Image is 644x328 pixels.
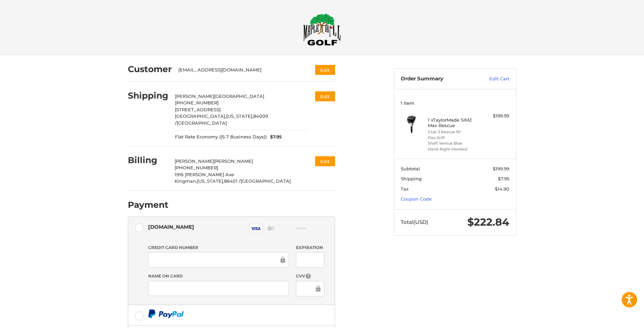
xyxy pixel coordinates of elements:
[241,178,291,184] span: [GEOGRAPHIC_DATA]
[315,156,335,166] button: Edit
[224,178,241,184] span: 86401 /
[401,186,409,192] span: Tax
[175,165,218,170] span: [PHONE_NUMBER]
[148,221,194,233] div: [DOMAIN_NAME]
[475,76,509,82] a: Edit Cart
[428,129,480,135] li: Club 3 Rescue 19°
[401,76,475,82] h3: Order Summary
[267,134,282,140] span: $7.95
[428,140,480,146] li: Shaft Ventus Blue
[175,172,234,177] span: 1916 [PERSON_NAME] Ave
[226,113,253,119] span: [US_STATE],
[175,113,268,126] span: 84009 /
[175,93,214,99] span: [PERSON_NAME]
[495,186,509,192] span: $14.90
[128,64,172,75] h2: Customer
[428,146,480,152] li: Hand Right-Handed
[428,135,480,141] li: Flex Stiff
[175,178,197,184] span: Kingman,
[401,176,422,181] span: Shipping
[482,113,509,120] div: $199.99
[197,178,224,184] span: [US_STATE],
[175,113,226,119] span: [GEOGRAPHIC_DATA],
[148,245,289,251] label: Credit Card Number
[175,134,267,140] span: Flat Rate Economy ((5-7 Business Days))
[303,13,341,46] img: Maple Hill Golf
[401,166,420,171] span: Subtotal
[175,100,219,105] span: [PHONE_NUMBER]
[315,91,335,101] button: Edit
[148,273,289,279] label: Name on Card
[315,65,335,75] button: Edit
[428,117,480,128] h4: 1 x TaylorMade SIM2 Max Rescue
[401,196,432,202] a: Coupon Code
[493,166,509,171] span: $199.99
[177,120,227,126] span: [GEOGRAPHIC_DATA]
[401,100,509,106] h3: 1 Item
[467,216,509,228] span: $222.84
[587,309,644,328] iframe: Google Customer Reviews
[128,155,168,166] h2: Billing
[296,273,324,280] label: CVV
[175,107,221,112] span: [STREET_ADDRESS]
[296,245,324,251] label: Expiration
[175,158,214,164] span: [PERSON_NAME]
[498,176,509,181] span: $7.95
[128,90,168,101] h2: Shipping
[214,158,253,164] span: [PERSON_NAME]
[148,309,184,318] img: PayPal icon
[178,67,302,73] div: [EMAIL_ADDRESS][DOMAIN_NAME]
[401,219,428,225] span: Total (USD)
[214,93,264,99] span: [GEOGRAPHIC_DATA]
[128,200,168,210] h2: Payment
